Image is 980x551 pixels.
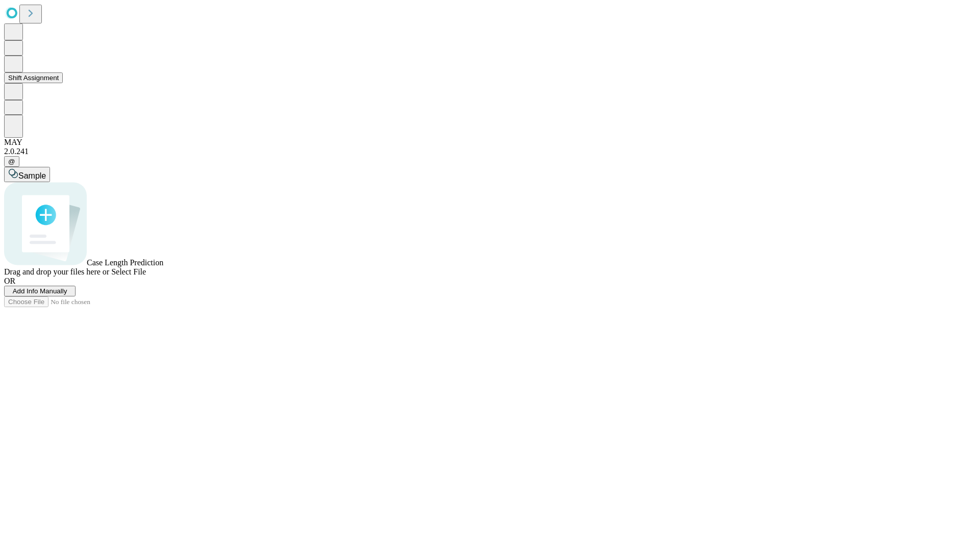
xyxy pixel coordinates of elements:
[87,258,163,267] span: Case Length Prediction
[4,167,50,182] button: Sample
[4,156,19,167] button: @
[4,147,976,156] div: 2.0.241
[4,72,63,83] button: Shift Assignment
[4,267,109,276] span: Drag and drop your files here or
[4,286,76,296] button: Add Info Manually
[111,267,146,276] span: Select File
[4,277,15,285] span: OR
[18,171,46,180] span: Sample
[8,158,15,165] span: @
[13,287,67,295] span: Add Info Manually
[4,138,976,147] div: MAY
